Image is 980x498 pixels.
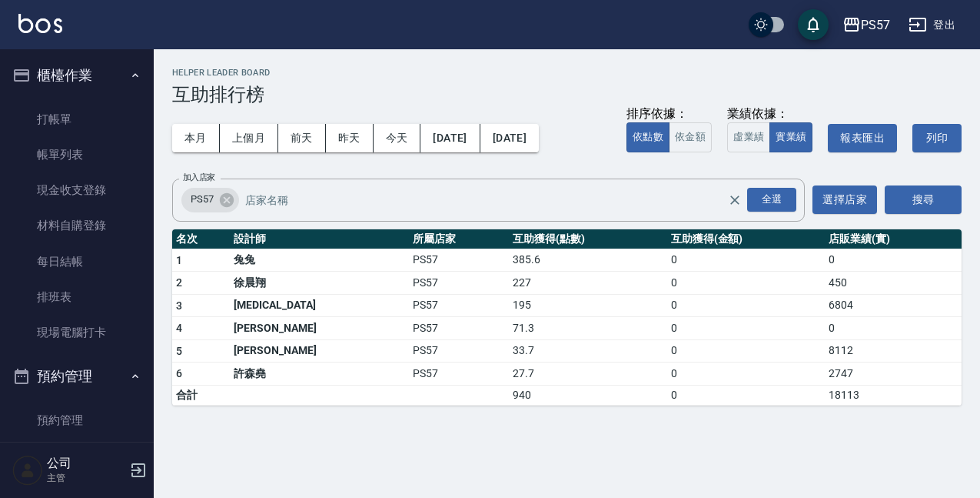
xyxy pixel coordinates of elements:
[825,294,962,317] td: 6804
[861,15,890,35] div: PS57
[667,294,825,317] td: 0
[667,363,825,386] td: 0
[230,317,409,340] td: [PERSON_NAME]
[172,84,962,105] h3: 互助排行榜
[230,249,409,272] td: 兔兔
[747,188,796,212] div: 全選
[509,385,666,405] td: 940
[172,68,962,78] h2: Helper Leader Board
[176,254,182,266] span: 1
[825,272,962,295] td: 450
[509,363,666,386] td: 27.7
[183,172,215,183] label: 加入店家
[176,367,182,379] span: 6
[509,317,666,340] td: 71.3
[744,185,799,215] button: Open
[667,249,825,272] td: 0
[667,385,825,405] td: 0
[241,186,755,213] input: 店家名稱
[667,317,825,340] td: 0
[6,102,148,137] a: 打帳單
[812,185,877,214] button: 選擇店家
[230,339,409,363] td: [PERSON_NAME]
[230,229,409,249] th: 設計師
[480,124,539,152] button: [DATE]
[409,272,509,295] td: PS57
[181,188,239,212] div: PS57
[667,339,825,363] td: 0
[6,137,148,172] a: 帳單列表
[6,403,148,438] a: 預約管理
[724,189,746,211] button: Clear
[828,124,897,152] button: 報表匯出
[230,294,409,317] td: [MEDICAL_DATA]
[667,229,825,249] th: 互助獲得(金額)
[727,106,812,122] div: 業績依據：
[825,249,962,272] td: 0
[18,14,62,33] img: Logo
[6,438,148,473] a: 單日預約紀錄
[220,124,278,152] button: 上個月
[836,9,896,41] button: PS57
[6,172,148,208] a: 現金收支登錄
[6,356,148,396] button: 預約管理
[176,345,182,357] span: 5
[47,456,125,471] h5: 公司
[509,272,666,295] td: 227
[509,294,666,317] td: 195
[727,122,770,152] button: 虛業績
[667,272,825,295] td: 0
[6,208,148,243] a: 材料自購登錄
[181,192,223,207] span: PS57
[409,363,509,386] td: PS57
[769,122,812,152] button: 實業績
[409,229,509,249] th: 所屬店家
[825,363,962,386] td: 2747
[230,272,409,295] td: 徐晨翔
[626,122,669,152] button: 依點數
[509,249,666,272] td: 385.6
[669,122,712,152] button: 依金額
[12,455,43,486] img: Person
[176,299,182,312] span: 3
[172,229,962,406] table: a dense table
[626,106,712,122] div: 排序依據：
[409,339,509,363] td: PS57
[509,229,666,249] th: 互助獲得(點數)
[825,317,962,340] td: 0
[278,124,326,152] button: 前天
[172,385,230,405] td: 合計
[825,229,962,249] th: 店販業績(實)
[172,229,230,249] th: 名次
[509,339,666,363] td: 33.7
[409,317,509,340] td: PS57
[409,249,509,272] td: PS57
[420,124,480,152] button: [DATE]
[176,322,182,334] span: 4
[825,339,962,363] td: 8112
[885,185,962,214] button: 搜尋
[326,124,374,152] button: 昨天
[902,11,962,39] button: 登出
[6,55,148,95] button: 櫃檯作業
[912,124,962,152] button: 列印
[825,385,962,405] td: 18113
[230,363,409,386] td: 許森堯
[6,279,148,315] a: 排班表
[798,9,829,40] button: save
[172,124,220,152] button: 本月
[47,471,125,485] p: 主管
[176,276,182,289] span: 2
[409,294,509,317] td: PS57
[6,315,148,350] a: 現場電腦打卡
[6,244,148,279] a: 每日結帳
[374,124,421,152] button: 今天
